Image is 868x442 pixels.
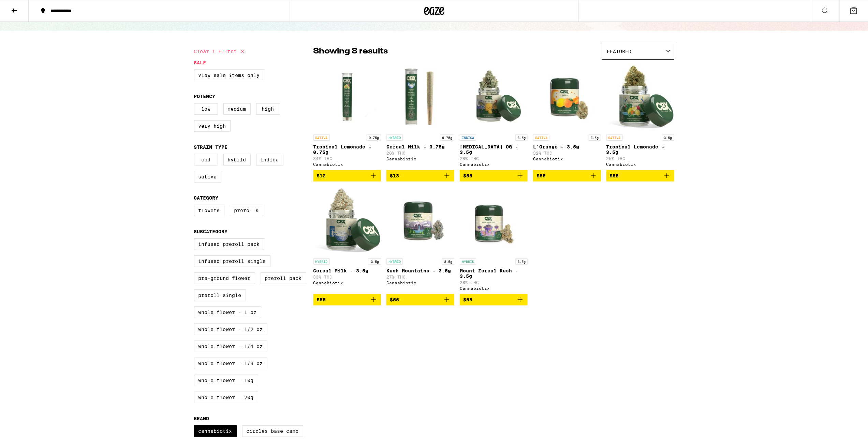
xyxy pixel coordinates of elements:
[533,63,601,170] a: Open page for L'Orange - 3.5g from Cannabiotix
[194,306,261,318] label: Whole Flower - 1 oz
[606,162,674,167] div: Cannabiotix
[242,425,303,437] label: Circles Base Camp
[460,63,528,131] img: Cannabiotix - Jet Lag OG - 3.5g
[313,294,381,305] button: Add to bag
[194,69,264,81] label: View Sale Items Only
[313,135,330,141] p: SATIVA
[386,144,454,149] p: Cereal Milk - 0.75g
[386,63,454,170] a: Open page for Cereal Milk - 0.75g from Cannabiotix
[313,268,381,273] p: Cereal Milk - 3.5g
[313,63,381,131] img: Cannabiotix - Tropical Lemonade - 0.75g
[460,162,528,167] div: Cannabiotix
[194,171,221,183] label: Sativa
[606,156,674,161] p: 25% THC
[460,280,528,285] p: 28% THC
[194,341,267,352] label: Whole Flower - 1/4 oz
[367,135,381,141] p: 0.75g
[460,258,476,265] p: HYBRID
[386,170,454,181] button: Add to bag
[313,63,381,170] a: Open page for Tropical Lemonade - 0.75g from Cannabiotix
[369,258,381,265] p: 3.5g
[194,255,270,267] label: Infused Preroll Single
[533,170,601,181] button: Add to bag
[386,281,454,285] div: Cannabiotix
[230,205,263,216] label: Prerolls
[386,151,454,155] p: 28% THC
[194,205,224,216] label: Flowers
[223,154,251,165] label: Hybrid
[313,281,381,285] div: Cannabiotix
[386,275,454,279] p: 27% THC
[440,135,454,141] p: 0.75g
[194,60,206,65] legend: Sale
[515,135,528,141] p: 3.5g
[386,63,454,131] img: Cannabiotix - Cereal Milk - 0.75g
[386,135,403,141] p: HYBRID
[194,43,247,60] button: Clear 1 filter
[313,162,381,167] div: Cannabiotix
[194,375,258,386] label: Whole Flower - 10g
[460,144,528,155] p: [MEDICAL_DATA] OG - 3.5g
[515,258,528,265] p: 3.5g
[606,135,623,141] p: SATIVA
[313,144,381,155] p: Tropical Lemonade - 0.75g
[261,272,306,284] label: Preroll Pack
[460,156,528,161] p: 28% THC
[533,151,601,155] p: 32% THC
[442,258,454,265] p: 3.5g
[313,187,381,294] a: Open page for Cereal Milk - 3.5g from Cannabiotix
[463,297,472,302] span: $55
[610,173,619,178] span: $55
[460,294,528,305] button: Add to bag
[194,425,237,437] label: Cannabiotix
[606,144,674,155] p: Tropical Lemonade - 3.5g
[194,238,264,250] label: Infused Preroll Pack
[463,173,472,178] span: $55
[533,135,549,141] p: SATIVA
[460,286,528,290] div: Cannabiotix
[386,258,403,265] p: HYBRID
[390,173,399,178] span: $13
[460,170,528,181] button: Add to bag
[313,156,381,161] p: 34% THC
[386,268,454,273] p: Kush Mountains - 3.5g
[386,294,454,305] button: Add to bag
[386,187,454,255] img: Cannabiotix - Kush Mountains - 3.5g
[606,63,674,131] img: Cannabiotix - Tropical Lemonade - 3.5g
[536,173,546,178] span: $55
[4,5,49,10] span: Hi. Need any help?
[607,49,632,54] span: Featured
[194,144,228,150] legend: Strain Type
[589,135,601,141] p: 3.5g
[194,358,267,369] label: Whole Flower - 1/8 oz
[460,63,528,170] a: Open page for Jet Lag OG - 3.5g from Cannabiotix
[317,297,326,302] span: $55
[606,170,674,181] button: Add to bag
[460,187,528,255] img: Cannabiotix - Mount Zereal Kush - 3.5g
[317,173,326,178] span: $12
[194,392,258,403] label: Whole Flower - 20g
[194,416,209,421] legend: Brand
[194,103,218,115] label: Low
[662,135,674,141] p: 3.5g
[194,94,216,99] legend: Potency
[194,195,219,201] legend: Category
[313,170,381,181] button: Add to bag
[460,268,528,279] p: Mount Zereal Kush - 3.5g
[386,187,454,294] a: Open page for Kush Mountains - 3.5g from Cannabiotix
[460,135,476,141] p: INDICA
[313,46,388,57] p: Showing 8 results
[386,157,454,161] div: Cannabiotix
[256,103,280,115] label: High
[533,144,601,149] p: L'Orange - 3.5g
[194,120,231,132] label: Very High
[533,63,601,131] img: Cannabiotix - L'Orange - 3.5g
[390,297,399,302] span: $55
[313,275,381,279] p: 33% THC
[313,258,330,265] p: HYBRID
[460,187,528,294] a: Open page for Mount Zereal Kush - 3.5g from Cannabiotix
[194,323,267,335] label: Whole Flower - 1/2 oz
[194,154,218,165] label: CBD
[194,289,246,301] label: Preroll Single
[194,272,255,284] label: Pre-ground Flower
